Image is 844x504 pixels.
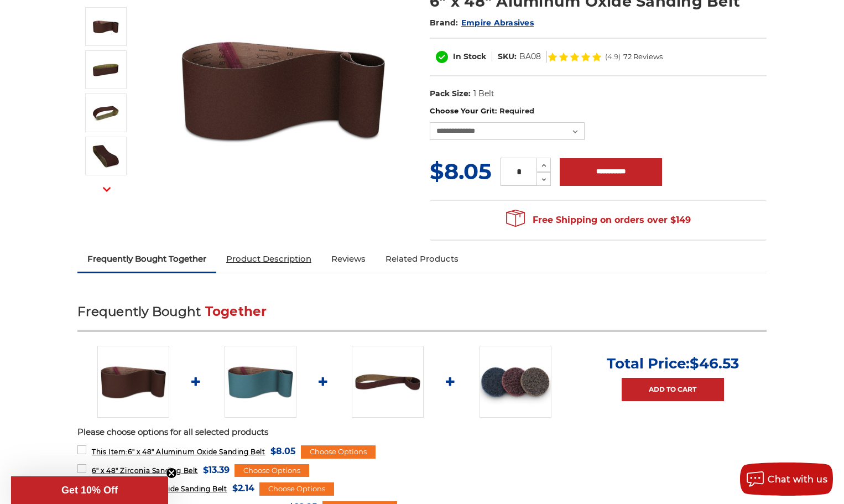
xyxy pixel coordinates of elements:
[301,445,376,459] div: Choose Options
[92,13,119,40] img: 6" x 48" Aluminum Oxide Sanding Belt
[270,444,296,459] span: $8.05
[216,247,321,271] a: Product Description
[430,106,767,117] label: Choose Your Grit:
[235,464,309,477] div: Choose Options
[376,247,468,271] a: Related Products
[430,18,459,28] span: Brand:
[690,355,739,372] span: $46.53
[623,53,663,60] span: 72 Reviews
[259,482,334,496] div: Choose Options
[453,51,486,61] span: In Stock
[92,142,119,170] img: 6" x 48" Sanding Belt - AOX
[77,426,767,439] p: Please choose options for all selected products
[93,178,120,201] button: Next
[11,476,168,504] div: Get 10% OffClose teaser
[622,378,724,401] a: Add to Cart
[232,481,254,496] span: $2.14
[607,355,739,372] p: Total Price:
[519,51,541,63] dd: BA08
[461,18,534,28] a: Empire Abrasives
[166,467,177,479] button: Close teaser
[740,463,833,496] button: Chat with us
[92,466,198,475] span: 6" x 48" Zirconia Sanding Belt
[768,474,827,485] span: Chat with us
[77,247,216,271] a: Frequently Bought Together
[499,106,534,115] small: Required
[430,158,492,185] span: $8.05
[77,304,201,319] span: Frequently Bought
[321,247,376,271] a: Reviews
[92,448,265,456] span: 6" x 48" Aluminum Oxide Sanding Belt
[506,209,691,231] span: Free Shipping on orders over $149
[473,88,494,100] dd: 1 Belt
[205,304,267,319] span: Together
[430,88,471,100] dt: Pack Size:
[498,51,517,63] dt: SKU:
[92,56,119,84] img: 6" x 48" AOX Sanding Belt
[92,448,128,456] strong: This Item:
[92,99,119,127] img: 6" x 48" Sanding Belt - Aluminum Oxide
[61,485,118,496] span: Get 10% Off
[97,346,169,418] img: 6" x 48" Aluminum Oxide Sanding Belt
[605,53,621,60] span: (4.9)
[203,463,230,477] span: $13.39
